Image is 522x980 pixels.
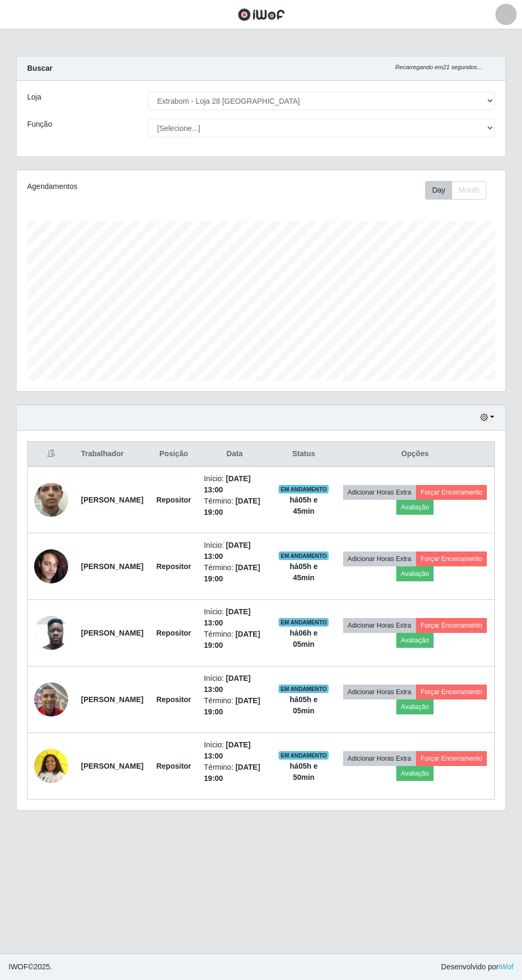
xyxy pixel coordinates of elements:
[290,629,317,648] strong: há 06 h e 05 min
[204,496,265,518] li: Término:
[9,962,28,971] span: IWOF
[396,633,434,648] button: Avaliação
[204,607,251,627] time: [DATE] 13:00
[272,442,336,467] th: Status
[425,181,486,200] div: First group
[81,496,143,504] strong: [PERSON_NAME]
[204,562,265,584] li: Término:
[343,751,416,766] button: Adicionar Horas Extra
[34,743,68,788] img: 1755799488421.jpeg
[198,442,272,467] th: Data
[156,762,191,770] strong: Repositor
[204,739,265,762] li: Início:
[396,500,434,515] button: Avaliação
[279,751,329,760] span: EM ANDAMENTO
[499,962,513,971] a: iWof
[34,610,68,655] img: 1752240503599.jpeg
[150,442,197,467] th: Posição
[34,543,68,589] img: 1753013551343.jpeg
[27,92,41,103] label: Loja
[204,674,251,694] time: [DATE] 13:00
[204,473,265,496] li: Início:
[290,562,317,582] strong: há 05 h e 45 min
[81,629,143,637] strong: [PERSON_NAME]
[156,629,191,637] strong: Repositor
[416,485,487,500] button: Forçar Encerramento
[279,685,329,693] span: EM ANDAMENTO
[425,181,452,200] button: Day
[238,8,285,21] img: CoreUI Logo
[416,751,487,766] button: Forçar Encerramento
[204,762,265,784] li: Término:
[416,618,487,633] button: Forçar Encerramento
[290,762,317,781] strong: há 05 h e 50 min
[416,551,487,566] button: Forçar Encerramento
[75,442,150,467] th: Trabalhador
[204,673,265,695] li: Início:
[27,119,52,130] label: Função
[279,485,329,493] span: EM ANDAMENTO
[81,562,143,571] strong: [PERSON_NAME]
[279,551,329,560] span: EM ANDAMENTO
[204,695,265,718] li: Término:
[279,618,329,627] span: EM ANDAMENTO
[343,551,416,566] button: Adicionar Horas Extra
[156,695,191,704] strong: Repositor
[396,566,434,581] button: Avaliação
[81,695,143,704] strong: [PERSON_NAME]
[441,961,513,973] span: Desenvolvido por
[395,64,482,70] i: Recarregando em 21 segundos...
[27,181,213,192] div: Agendamentos
[290,695,317,715] strong: há 05 h e 05 min
[204,606,265,629] li: Início:
[336,442,494,467] th: Opções
[290,496,317,515] strong: há 05 h e 45 min
[396,766,434,781] button: Avaliação
[204,541,251,561] time: [DATE] 13:00
[204,474,251,494] time: [DATE] 13:00
[343,685,416,699] button: Adicionar Horas Extra
[34,462,68,538] img: 1747894818332.jpeg
[343,485,416,500] button: Adicionar Horas Extra
[34,677,68,722] img: 1752676731308.jpeg
[416,685,487,699] button: Forçar Encerramento
[27,64,52,72] strong: Buscar
[396,699,434,714] button: Avaliação
[9,961,52,973] span: © 2025 .
[204,629,265,651] li: Término:
[156,496,191,504] strong: Repositor
[156,562,191,571] strong: Repositor
[204,540,265,562] li: Início:
[81,762,143,770] strong: [PERSON_NAME]
[425,181,495,200] div: Toolbar with button groups
[204,740,251,760] time: [DATE] 13:00
[343,618,416,633] button: Adicionar Horas Extra
[452,181,486,200] button: Month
